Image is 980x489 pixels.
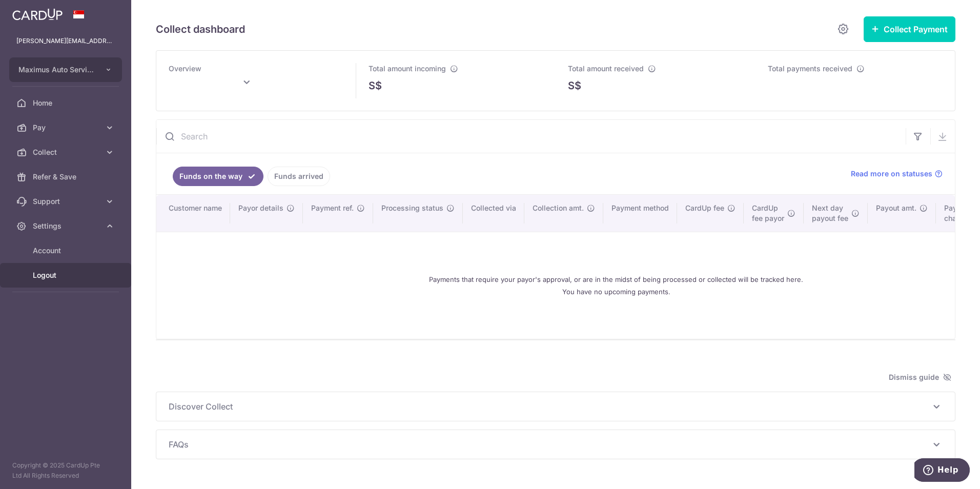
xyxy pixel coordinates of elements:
[311,203,354,213] span: Payment ref.
[603,195,677,232] th: Payment method
[169,64,201,73] span: Overview
[169,400,930,413] span: Discover Collect
[169,438,943,451] p: FAQs
[851,169,932,179] span: Read more on statuses
[851,169,943,179] a: Read more on statuses
[768,64,852,73] span: Total payments received
[156,120,906,153] input: Search
[156,21,245,37] h5: Collect dashboard
[16,36,115,46] p: [PERSON_NAME][EMAIL_ADDRESS][DOMAIN_NAME]
[169,438,930,451] span: FAQs
[752,203,784,223] span: CardUp fee payor
[169,400,943,413] p: Discover Collect
[23,7,44,16] span: Help
[381,203,443,213] span: Processing status
[12,8,63,21] img: CardUp
[568,78,581,93] span: S$
[238,203,283,213] span: Payor details
[463,195,524,232] th: Collected via
[33,147,100,157] span: Collect
[533,203,584,213] span: Collection amt.
[33,98,100,108] span: Home
[33,270,100,280] span: Logout
[369,64,446,73] span: Total amount incoming
[568,64,644,73] span: Total amount received
[889,371,951,383] span: Dismiss guide
[33,123,100,133] span: Pay
[268,167,330,186] a: Funds arrived
[876,203,916,213] span: Payout amt.
[173,167,263,186] a: Funds on the way
[812,203,848,223] span: Next day payout fee
[156,195,230,232] th: Customer name
[33,246,100,256] span: Account
[9,57,122,82] button: Maximus Auto Services Pte Ltd
[685,203,724,213] span: CardUp fee
[33,172,100,182] span: Refer & Save
[864,16,955,42] button: Collect Payment
[369,78,382,93] span: S$
[33,196,100,207] span: Support
[33,221,100,231] span: Settings
[18,65,94,75] span: Maximus Auto Services Pte Ltd
[914,458,970,484] iframe: Opens a widget where you can find more information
